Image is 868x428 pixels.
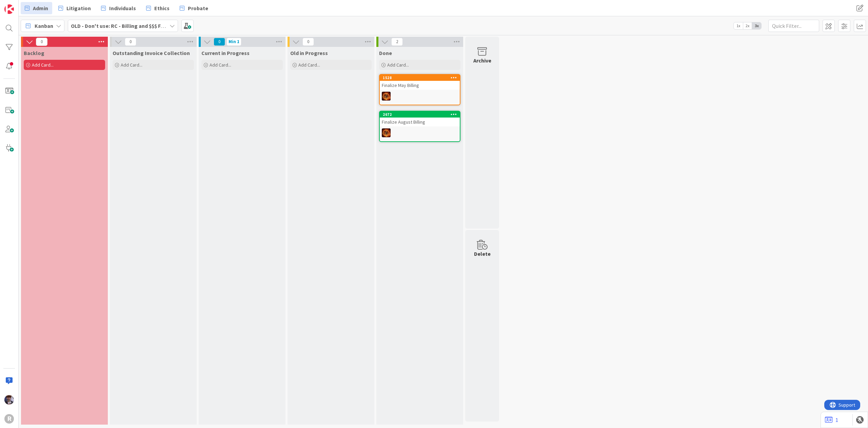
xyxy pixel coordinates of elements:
[36,38,47,46] span: 0
[383,75,460,80] div: 1528
[734,22,743,29] span: 1x
[380,111,460,118] div: 2672
[214,38,225,46] span: 0
[109,4,136,12] span: Individuals
[752,22,761,29] span: 3x
[383,112,460,117] div: 2672
[4,395,14,405] img: ML
[391,38,403,46] span: 2
[66,4,91,12] span: Litigation
[229,40,239,43] div: Min 1
[302,38,314,46] span: 0
[35,22,53,30] span: Kanban
[380,75,460,90] div: 1528Finalize May Billing
[71,22,170,29] b: OLD - Don't use: RC - Billing and $$$ F/U's
[32,62,54,68] span: Add Card...
[768,20,819,32] input: Quick Filter...
[382,92,391,101] img: TR
[154,4,170,12] span: Ethics
[474,250,491,258] div: Delete
[24,50,44,56] span: Backlog
[97,2,140,14] a: Individuals
[380,81,460,90] div: Finalize May Billing
[380,128,460,137] div: TR
[290,50,328,56] span: Old in Progress
[210,62,231,68] span: Add Card...
[825,416,838,424] a: 1
[21,2,52,14] a: Admin
[387,62,409,68] span: Add Card...
[33,4,48,12] span: Admin
[188,4,208,12] span: Probate
[380,111,460,126] div: 2672Finalize August Billing
[380,75,460,81] div: 1528
[201,50,250,56] span: Current in Progress
[298,62,320,68] span: Add Card...
[14,1,31,9] span: Support
[54,2,95,14] a: Litigation
[4,414,14,424] div: R
[743,22,752,29] span: 2x
[473,56,491,65] div: Archive
[176,2,212,14] a: Probate
[113,50,190,56] span: Outstanding Invoice Collection
[379,50,392,56] span: Done
[142,2,174,14] a: Ethics
[4,4,14,14] img: Visit kanbanzone.com
[380,92,460,101] div: TR
[380,118,460,126] div: Finalize August Billing
[382,128,391,137] img: TR
[121,62,142,68] span: Add Card...
[125,38,136,46] span: 0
